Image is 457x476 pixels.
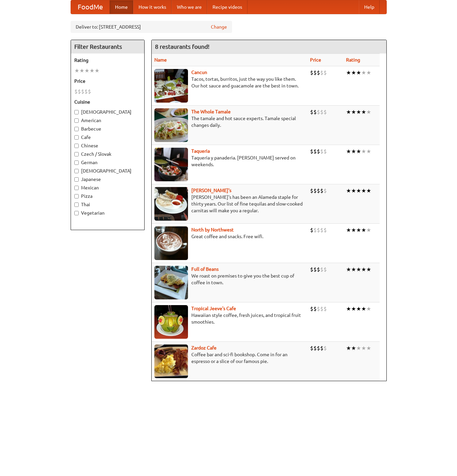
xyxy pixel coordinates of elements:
[366,344,371,352] li: ★
[154,154,305,168] p: Taqueria y panaderia. [PERSON_NAME] served on weekends.
[191,306,236,311] a: Tropical Jeeve's Cafe
[154,266,188,299] img: beans.jpg
[320,266,323,273] li: $
[74,127,79,131] input: Barbecue
[74,78,141,84] h5: Price
[310,266,313,273] li: $
[313,226,317,234] li: $
[346,266,351,273] li: ★
[356,344,361,352] li: ★
[346,187,351,194] li: ★
[110,0,133,14] a: Home
[74,194,79,198] input: Pizza
[366,108,371,116] li: ★
[191,227,234,232] a: North by Northwest
[356,266,361,273] li: ★
[351,305,356,313] li: ★
[94,67,100,74] li: ★
[74,57,141,64] h5: Rating
[366,187,371,194] li: ★
[310,226,313,234] li: $
[366,226,371,234] li: ★
[320,344,323,352] li: $
[191,345,217,351] a: Zardoz Cafe
[366,266,371,273] li: ★
[74,88,78,95] li: $
[74,118,79,123] input: American
[84,67,89,74] li: ★
[313,69,317,76] li: $
[79,67,84,74] li: ★
[351,344,356,352] li: ★
[361,187,366,194] li: ★
[74,169,79,173] input: [DEMOGRAPHIC_DATA]
[89,67,94,74] li: ★
[351,187,356,194] li: ★
[356,108,361,116] li: ★
[74,125,141,132] label: Barbecue
[317,266,320,273] li: $
[154,115,305,129] p: The tamale and hot sauce experts. Tamale special changes daily.
[323,69,327,76] li: $
[323,187,327,194] li: $
[310,108,313,116] li: $
[313,187,317,194] li: $
[366,69,371,76] li: ★
[154,312,305,325] p: Hawaiian style coffee, fresh juices, and tropical fruit smoothies.
[74,186,79,190] input: Mexican
[356,226,361,234] li: ★
[323,226,327,234] li: $
[317,148,320,155] li: $
[346,305,351,313] li: ★
[191,148,210,154] b: Taqueria
[313,266,317,273] li: $
[323,266,327,273] li: $
[361,108,366,116] li: ★
[317,344,320,352] li: $
[361,148,366,155] li: ★
[351,266,356,273] li: ★
[317,187,320,194] li: $
[74,177,79,182] input: Japanese
[320,108,323,116] li: $
[154,148,188,181] img: taqueria.jpg
[191,109,231,114] b: The Whole Tamale
[317,226,320,234] li: $
[74,144,79,148] input: Chinese
[359,0,380,14] a: Help
[346,108,351,116] li: ★
[84,88,88,95] li: $
[74,159,141,166] label: German
[317,108,320,116] li: $
[361,266,366,273] li: ★
[74,151,141,157] label: Czech / Slovak
[154,76,305,89] p: Tacos, tortas, burritos, just the way you like them. Our hot sauce and guacamole are the best in ...
[88,88,91,95] li: $
[313,148,317,155] li: $
[346,69,351,76] li: ★
[74,142,141,149] label: Chinese
[154,344,188,378] img: zardoz.jpg
[351,226,356,234] li: ★
[191,266,219,272] a: Full of Beans
[172,0,207,14] a: Who we are
[74,193,141,199] label: Pizza
[74,201,141,208] label: Thai
[81,88,84,95] li: $
[320,148,323,155] li: $
[313,108,317,116] li: $
[361,69,366,76] li: ★
[351,108,356,116] li: ★
[346,148,351,155] li: ★
[74,176,141,183] label: Japanese
[320,305,323,313] li: $
[154,305,188,339] img: jeeves.jpg
[74,168,141,174] label: [DEMOGRAPHIC_DATA]
[211,24,227,30] a: Change
[351,148,356,155] li: ★
[154,108,188,142] img: wholetamale.jpg
[320,226,323,234] li: $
